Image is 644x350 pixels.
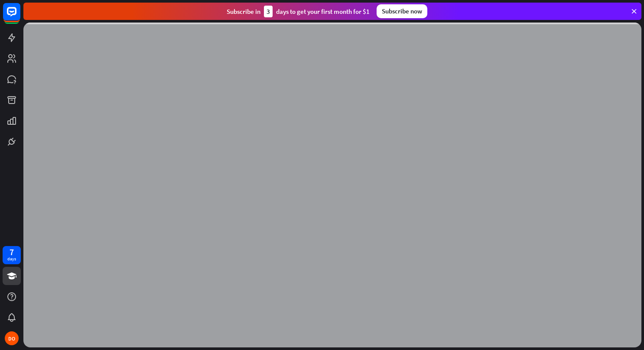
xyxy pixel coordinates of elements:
[3,246,21,264] a: 7 days
[377,4,427,18] div: Subscribe now
[227,6,370,17] div: Subscribe in days to get your first month for $1
[7,256,16,262] div: days
[10,248,14,256] div: 7
[264,6,273,17] div: 3
[5,331,19,345] div: DO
